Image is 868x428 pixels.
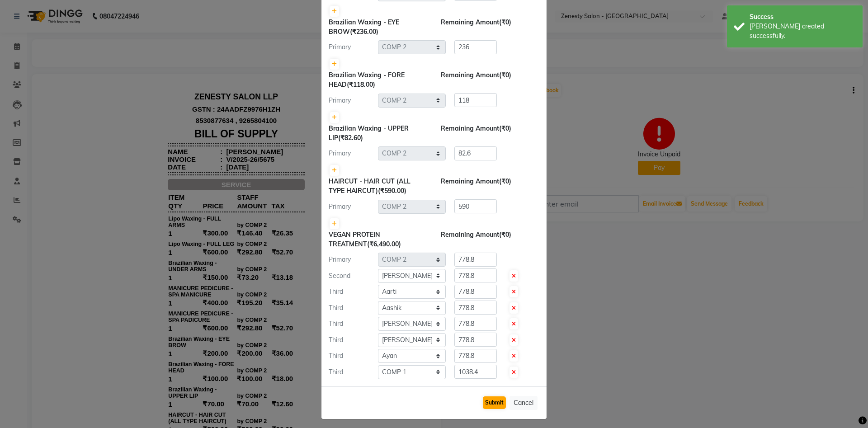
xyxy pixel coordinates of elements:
small: by COMP 2 [196,284,264,291]
small: Brazilian Waxing - EYE BROW [127,252,195,266]
span: (₹6,490.00) [367,240,401,248]
span: ₹195.20 [196,215,229,224]
small: by COMP 2 [196,259,264,266]
span: AMOUNT [196,118,229,127]
span: Remaining Amount [441,18,499,26]
span: ₹292.80 [196,165,229,174]
div: Primary [322,42,378,52]
p: GSTN : 24AADFZ9976H1ZH [127,20,264,32]
span: (₹82.60) [338,134,363,142]
div: Third [322,335,378,345]
span: 1 [127,165,160,174]
span: ₹12.60 [231,316,264,325]
div: Primary [322,149,378,158]
span: : [179,80,182,88]
small: Brazilian Waxing - UPPER LIP [127,303,195,316]
div: [PERSON_NAME] [184,65,242,72]
div: Bill created successfully. [750,22,856,41]
small: by COMP 2 [196,208,264,215]
span: PRICE [161,118,195,127]
span: ₹70.00 [161,316,195,325]
span: (₹118.00) [347,80,375,89]
span: (₹0) [499,18,511,26]
span: (₹0) [499,124,511,132]
div: Invoice [127,72,182,80]
div: Third [322,319,378,329]
span: 1 [127,342,160,351]
div: service [127,96,264,107]
span: Brazilian Waxing - EYE BROW [329,18,399,36]
small: VEGAN PROTEIN TREATMENT [127,391,195,405]
div: Third [322,351,378,361]
div: Second [322,271,378,281]
h3: ZENESTY SALON LLP [127,7,264,20]
span: 1 [127,292,160,300]
button: Submit [483,396,506,409]
span: ₹52.70 [231,240,264,249]
span: ₹13.18 [231,190,264,199]
small: HAIRCUT - HAIR CUT (ALL TYPE HAIRCUT) [127,328,195,342]
div: SUBTOTAL [127,418,163,426]
div: ₹8,420.00 [222,418,264,426]
div: Primary [322,202,378,212]
span: ₹90.00 [231,342,264,351]
span: 1 [127,317,160,325]
div: Date [127,80,182,88]
div: Primary [322,96,378,105]
h3: BILL OF SUPPLY [127,43,264,59]
div: Third [322,287,378,296]
span: ₹70.00 [196,316,229,325]
small: by COMP 2 [196,183,264,190]
span: 1 [127,241,160,249]
span: (₹0) [499,230,511,239]
span: ₹5,500.00 [161,405,195,414]
small: Brazilian Waxing - UNDER ARMS [127,176,195,190]
div: Primary [322,255,378,264]
span: ₹5,500.00 [196,405,229,414]
span: ₹35.14 [231,215,264,224]
small: Lipo Waxing - FULL LEG [127,157,195,165]
span: ₹600.00 [161,240,195,249]
small: by COMP 2 , [PERSON_NAME], [PERSON_NAME], [PERSON_NAME], [PERSON_NAME], [PERSON_NAME], [PERSON_NA... [196,353,264,405]
span: ₹500.00 [161,342,195,351]
span: (₹590.00) [378,187,406,195]
span: ₹292.80 [196,240,229,249]
span: Remaining Amount [441,177,499,185]
span: ₹200.00 [196,266,229,275]
small: by COMP 2 [196,157,264,165]
span: ₹36.00 [231,266,264,275]
span: ₹100.00 [161,291,195,300]
small: Lipo Waxing - FULL ARMS [127,132,195,146]
small: by COMP 2 [196,138,264,146]
div: Name [127,65,182,72]
small: by COMP 2 [196,309,264,316]
span: 1 [127,266,160,275]
span: 1 [127,146,160,155]
span: ₹200.00 [161,266,195,275]
span: ₹52.70 [231,165,264,174]
span: ₹146.40 [196,146,229,155]
div: Third [322,367,378,377]
span: Brazilian Waxing - UPPER LIP [329,124,409,142]
span: : [179,65,182,72]
small: by COMP 2 [196,233,264,240]
span: ₹26.35 [231,146,264,155]
span: ₹300.00 [161,146,195,155]
span: ₹18.00 [231,291,264,300]
span: (₹0) [499,71,511,79]
span: ₹73.20 [196,190,229,199]
span: VEGAN PROTEIN TREATMENT [329,230,380,248]
span: Remaining Amount [441,230,499,239]
div: V/2025-26/5675 [184,72,234,80]
small: MANICURE PEDICURE - SPA MANICURE [127,202,195,215]
div: Success [750,12,856,22]
span: ₹100.00 [196,291,229,300]
span: ₹600.00 [161,165,195,174]
span: (₹0) [499,177,511,185]
span: ₹150.00 [161,190,195,199]
span: HAIRCUT - HAIR CUT (ALL TYPE HAIRCUT) [329,177,410,195]
span: TAX [231,118,264,127]
button: Cancel [509,396,538,410]
span: (₹236.00) [350,28,378,36]
span: STAFF [196,110,264,118]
